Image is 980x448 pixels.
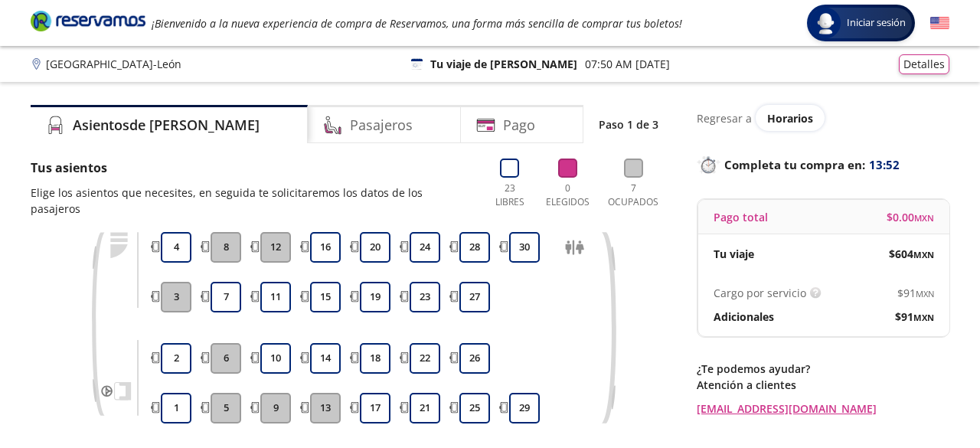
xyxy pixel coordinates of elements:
[585,56,670,72] p: 07:50 AM [DATE]
[211,393,241,423] button: 5
[31,9,145,37] a: Brand Logo
[459,393,490,423] button: 25
[542,181,593,209] p: 0 Elegidos
[930,14,949,33] button: English
[211,232,241,263] button: 8
[889,246,934,262] span: $ 604
[887,209,934,225] span: $ 0.00
[31,9,145,32] i: Brand Logo
[430,56,577,72] p: Tu viaje de [PERSON_NAME]
[604,181,662,209] p: 7 Ocupados
[869,156,900,174] span: 13:52
[459,343,490,374] button: 26
[410,282,440,312] button: 23
[509,393,540,423] button: 29
[260,282,291,312] button: 11
[31,185,473,217] p: Elige los asientos que necesites, en seguida te solicitaremos los datos de los pasajeros
[599,116,658,132] p: Paso 1 de 3
[509,232,540,263] button: 30
[350,115,413,136] h4: Pasajeros
[697,105,949,131] div: Regresar a ver horarios
[503,115,535,136] h4: Pago
[697,361,949,377] p: ¿Te podemos ayudar?
[310,282,341,312] button: 15
[360,343,390,374] button: 18
[360,232,390,263] button: 20
[697,110,752,126] p: Regresar a
[767,111,813,126] span: Horarios
[714,246,754,262] p: Tu viaje
[360,282,390,312] button: 19
[897,285,934,301] span: $ 91
[260,393,291,423] button: 9
[913,312,934,323] small: MXN
[46,56,181,72] p: [GEOGRAPHIC_DATA] - León
[152,16,682,31] em: ¡Bienvenido a la nueva experiencia de compra de Reservamos, una forma más sencilla de comprar tus...
[410,343,440,374] button: 22
[899,54,949,74] button: Detalles
[161,393,191,423] button: 1
[310,393,341,423] button: 13
[697,401,949,417] a: [EMAIL_ADDRESS][DOMAIN_NAME]
[161,282,191,312] button: 3
[913,249,934,260] small: MXN
[260,343,291,374] button: 10
[459,282,490,312] button: 27
[310,343,341,374] button: 14
[211,343,241,374] button: 6
[488,181,531,209] p: 23 Libres
[697,377,949,393] p: Atención a clientes
[360,393,390,423] button: 17
[459,232,490,263] button: 28
[410,393,440,423] button: 21
[916,288,934,299] small: MXN
[161,232,191,263] button: 4
[310,232,341,263] button: 16
[714,285,806,301] p: Cargo por servicio
[161,343,191,374] button: 2
[895,309,934,325] span: $ 91
[260,232,291,263] button: 12
[211,282,241,312] button: 7
[31,159,473,177] p: Tus asientos
[697,154,949,175] p: Completa tu compra en :
[410,232,440,263] button: 24
[914,212,934,224] small: MXN
[714,309,774,325] p: Adicionales
[714,209,768,225] p: Pago total
[73,115,260,136] h4: Asientos de [PERSON_NAME]
[841,15,912,31] span: Iniciar sesión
